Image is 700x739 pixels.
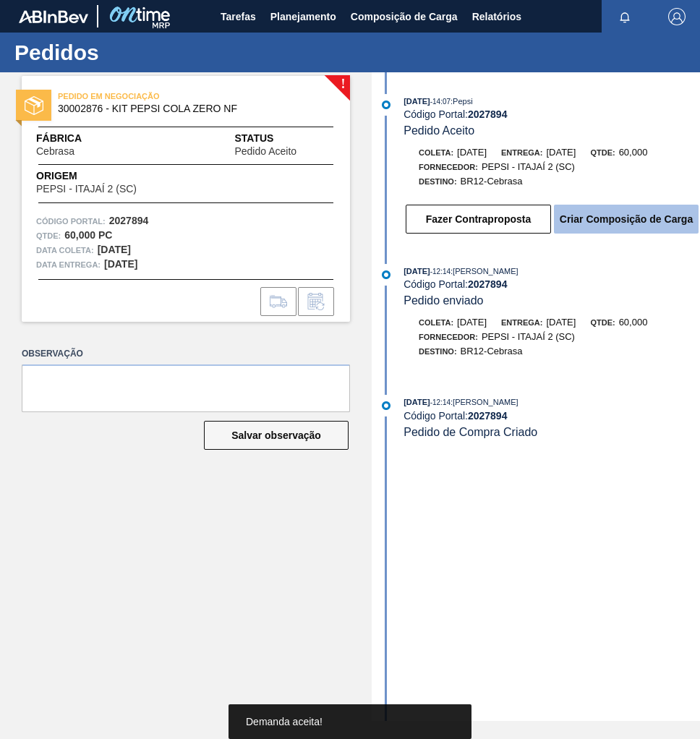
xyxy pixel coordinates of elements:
[602,7,648,27] button: Notificações
[468,108,508,120] strong: 2027894
[546,317,576,328] span: [DATE]
[457,147,487,158] span: [DATE]
[482,331,575,342] span: PEPSI - ITAJAÍ 2 (SC)
[451,398,518,406] span: : [PERSON_NAME]
[109,215,149,226] strong: 2027894
[590,148,615,157] span: Qtde:
[430,268,451,275] span: - 12:14
[404,124,474,137] span: Pedido Aceito
[36,131,120,146] span: Fábrica
[668,8,686,25] img: Logout
[419,148,453,157] span: Coleta:
[382,401,390,410] img: atual
[404,398,430,406] span: [DATE]
[36,257,101,272] span: Data entrega:
[58,89,260,103] span: PEDIDO EM NEGOCIAÇÃO
[501,318,542,327] span: Entrega:
[619,147,648,158] span: 60,000
[246,716,323,727] span: Demanda aceita!
[404,426,537,438] span: Pedido de Compra Criado
[619,317,648,328] span: 60,000
[468,278,508,290] strong: 2027894
[270,8,336,25] span: Planejamento
[382,270,390,279] img: atual
[419,333,478,341] span: Fornecedor:
[546,147,576,158] span: [DATE]
[472,8,521,25] span: Relatórios
[419,318,453,327] span: Coleta:
[36,168,178,184] span: Origem
[404,278,700,290] div: Código Portal:
[98,244,131,255] strong: [DATE]
[204,421,349,450] button: Salvar observação
[457,317,487,328] span: [DATE]
[419,163,478,171] span: Fornecedor:
[451,97,473,106] span: : Pepsi
[404,294,483,307] span: Pedido enviado
[482,161,575,172] span: PEPSI - ITAJAÍ 2 (SC)
[461,176,523,187] span: BR12-Cebrasa
[36,228,61,243] span: Qtde :
[406,205,551,234] button: Fazer Contraproposta
[501,148,542,157] span: Entrega:
[260,287,296,316] div: Ir para Composição de Carga
[430,398,451,406] span: - 12:14
[234,146,296,157] span: Pedido Aceito
[22,343,350,364] label: Observação
[554,205,699,234] button: Criar Composição de Carga
[468,410,508,422] strong: 2027894
[36,243,94,257] span: Data coleta:
[221,8,256,25] span: Tarefas
[404,410,700,422] div: Código Portal:
[36,184,137,195] span: PEPSI - ITAJAÍ 2 (SC)
[36,146,74,157] span: Cebrasa
[419,347,457,356] span: Destino:
[382,101,390,109] img: atual
[419,177,457,186] span: Destino:
[298,287,334,316] div: Informar alteração no pedido
[36,214,106,228] span: Código Portal:
[461,346,523,356] span: BR12-Cebrasa
[430,98,451,106] span: - 14:07
[351,8,458,25] span: Composição de Carga
[590,318,615,327] span: Qtde:
[58,103,320,114] span: 30002876 - KIT PEPSI COLA ZERO NF
[451,267,518,275] span: : [PERSON_NAME]
[19,10,88,23] img: TNhmsLtSVTkK8tSr43FrP2fwEKptu5GPRR3wAAAABJRU5ErkJggg==
[404,108,700,120] div: Código Portal:
[64,229,112,241] strong: 60,000 PC
[14,44,271,61] h1: Pedidos
[234,131,336,146] span: Status
[404,97,430,106] span: [DATE]
[404,267,430,275] span: [DATE]
[104,258,137,270] strong: [DATE]
[25,96,43,115] img: status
